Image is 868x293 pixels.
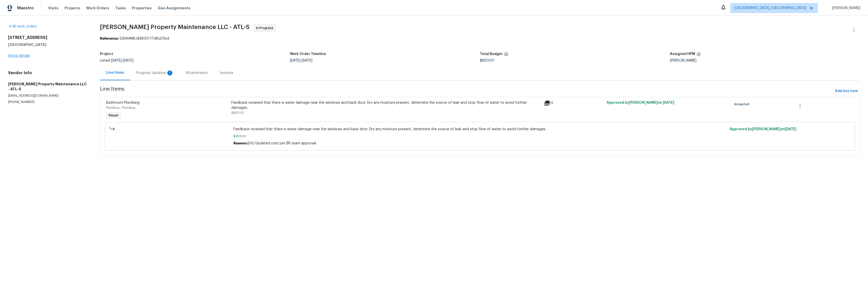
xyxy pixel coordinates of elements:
[111,59,133,62] span: -
[115,6,126,10] span: Tasks
[231,111,244,114] span: $850.00
[17,6,34,11] span: Maestro
[100,52,113,56] h5: Project
[302,59,312,62] span: [DATE]
[729,127,796,131] span: Approved by [PERSON_NAME] on
[697,52,701,59] span: The hpm assigned to this work order.
[8,35,88,40] h2: [STREET_ADDRESS]
[8,70,88,75] h4: Vendor Info
[136,70,174,75] div: Progress Updates
[734,102,751,107] span: Accepted
[100,24,250,30] span: [PERSON_NAME] Property Maintenance LLC - ATL-S
[123,59,133,62] span: [DATE]
[504,52,508,59] span: The total cost of line items that have been proposed by Opendoor. This sum includes line items th...
[132,6,152,11] span: Properties
[111,59,122,62] span: [DATE]
[86,6,109,11] span: Work Orders
[167,70,172,75] div: 1
[107,113,121,118] span: Repair
[100,37,119,40] b: Reference:
[663,101,674,104] span: [DATE]
[670,59,860,62] div: [PERSON_NAME]
[290,52,326,56] h5: Work Order Timeline
[247,142,317,145] span: (DV) Updated cost per BR team approval.
[480,52,503,56] h5: Total Budget
[8,82,88,92] h5: [PERSON_NAME] Property Maintenance LLC - ATL-S
[106,70,124,75] div: Line Items
[670,52,695,56] h5: Assigned HPM
[233,127,726,132] span: Feedback received that there is water damage near the windows and back door. Dry any moisture pre...
[220,70,233,75] div: Invoices
[186,70,208,75] div: Attachments
[8,94,88,98] p: [EMAIL_ADDRESS][DOMAIN_NAME]
[835,88,858,94] span: Add line item
[544,100,604,106] div: 11
[607,101,674,104] span: Approved by [PERSON_NAME] on
[233,142,247,145] span: Reason:
[233,134,726,139] span: $850.00
[231,100,541,110] div: Feedback received that there is water damage near the windows and back door. Dry any moisture pre...
[100,36,860,41] div: 53H9AM8J48K00-f7d8d21b4
[8,42,88,47] h5: [GEOGRAPHIC_DATA]
[8,100,88,104] p: [PHONE_NUMBER]
[290,59,301,62] span: [DATE]
[106,101,140,104] span: Bathroom Plumbing
[48,6,59,11] span: Visits
[290,59,312,62] span: -
[8,54,30,58] a: Home details
[480,59,494,62] span: $850.00
[100,59,133,62] span: Listed
[8,25,37,28] a: All work orders
[735,6,806,11] span: [GEOGRAPHIC_DATA], [GEOGRAPHIC_DATA]
[830,6,860,11] span: [PERSON_NAME]
[100,87,833,96] span: Line Items
[158,6,191,11] span: Geo Assignments
[65,6,80,11] span: Projects
[785,127,796,131] span: [DATE]
[256,25,275,31] span: In Progress
[106,106,135,109] span: Plumbing - Plumbing
[833,87,860,96] button: Add line item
